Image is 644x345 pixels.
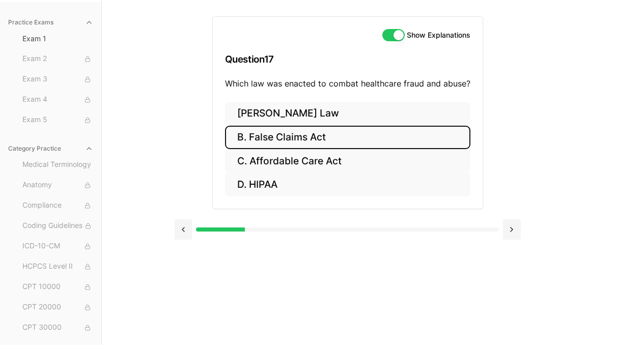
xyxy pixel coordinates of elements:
[225,77,470,90] p: Which law was enacted to combat healthcare fraud and abuse?
[22,34,93,44] span: Exam 1
[22,220,93,232] span: Coding Guidelines
[22,322,93,333] span: CPT 30000
[4,140,97,157] button: Category Practice
[225,102,470,126] button: [PERSON_NAME] Law
[22,53,93,65] span: Exam 2
[18,258,97,275] button: HCPCS Level II
[22,241,93,252] span: ICD-10-CM
[22,159,93,170] span: Medical Terminology
[22,281,93,293] span: CPT 10000
[18,320,97,336] button: CPT 30000
[22,114,93,126] span: Exam 5
[407,32,470,39] label: Show Explanations
[18,92,97,108] button: Exam 4
[225,44,470,74] h3: Question 17
[18,238,97,254] button: ICD-10-CM
[225,173,470,197] button: D. HIPAA
[18,197,97,214] button: Compliance
[22,94,93,105] span: Exam 4
[18,218,97,234] button: Coding Guidelines
[18,157,97,173] button: Medical Terminology
[22,200,93,211] span: Compliance
[18,31,97,47] button: Exam 1
[18,71,97,88] button: Exam 3
[18,112,97,128] button: Exam 5
[22,74,93,85] span: Exam 3
[18,299,97,315] button: CPT 20000
[225,126,470,150] button: B. False Claims Act
[22,302,93,313] span: CPT 20000
[18,279,97,295] button: CPT 10000
[22,180,93,191] span: Anatomy
[18,177,97,193] button: Anatomy
[4,14,97,31] button: Practice Exams
[22,261,93,272] span: HCPCS Level II
[18,51,97,67] button: Exam 2
[225,149,470,173] button: C. Affordable Care Act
